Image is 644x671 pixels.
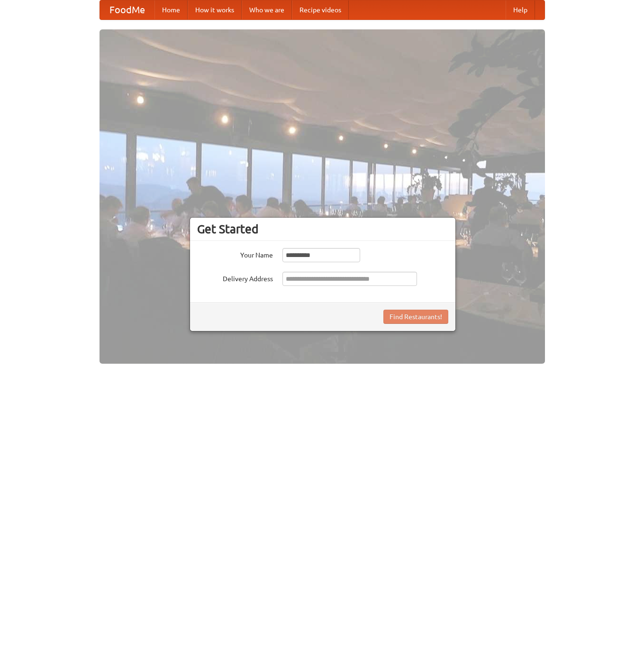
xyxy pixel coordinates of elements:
[197,248,273,260] label: Your Name
[197,272,273,284] label: Delivery Address
[188,0,242,19] a: How it works
[197,222,448,236] h3: Get Started
[506,0,535,19] a: Help
[383,310,448,324] button: Find Restaurants!
[154,0,188,19] a: Home
[100,0,154,19] a: FoodMe
[292,0,349,19] a: Recipe videos
[242,0,292,19] a: Who we are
